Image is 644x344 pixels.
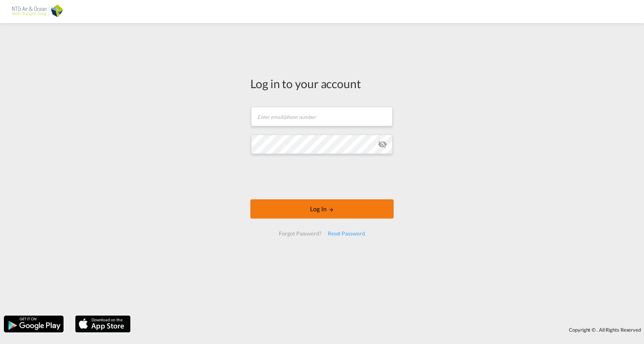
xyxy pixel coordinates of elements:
[74,315,131,333] img: apple.png
[250,199,394,219] button: LOGIN
[134,323,644,336] div: Copyright © . All Rights Reserved
[378,140,387,149] md-icon: icon-eye-off
[276,227,324,240] div: Forgot Password?
[250,75,394,92] div: Log in to your account
[3,315,64,333] img: google.png
[325,227,368,240] div: Reset Password
[263,162,381,192] iframe: reCAPTCHA
[251,107,392,126] input: Enter email/phone number
[12,3,64,20] img: af31b1c0b01f11ecbc353f8e72265e29.png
